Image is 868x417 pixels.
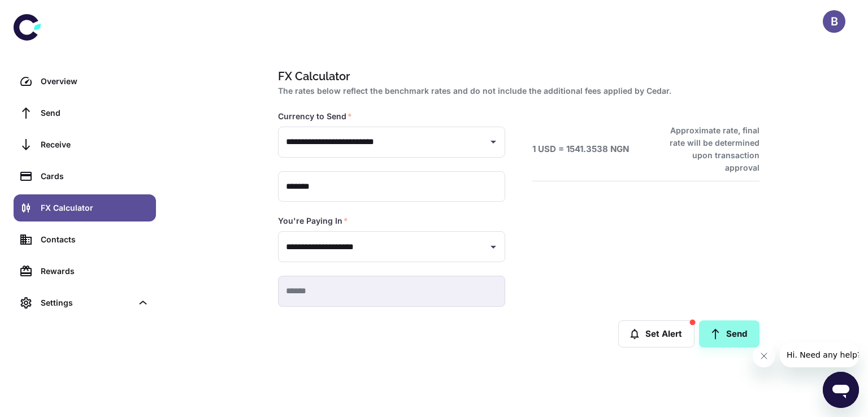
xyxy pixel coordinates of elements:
[278,111,352,122] label: Currency to Send
[14,131,156,158] a: Receive
[532,143,629,156] h6: 1 USD = 1541.3538 NGN
[41,297,132,309] div: Settings
[485,134,501,150] button: Open
[7,8,81,17] span: Hi. Need any help?
[618,320,695,347] button: Set Alert
[699,320,759,347] a: Send
[14,194,156,221] a: FX Calculator
[823,372,859,408] iframe: Button to launch messaging window
[14,68,156,95] a: Overview
[41,170,149,183] div: Cards
[14,99,156,127] a: Send
[485,239,501,255] button: Open
[278,215,348,227] label: You're Paying In
[41,75,149,88] div: Overview
[41,107,149,119] div: Send
[41,233,149,246] div: Contacts
[14,226,156,253] a: Contacts
[14,258,156,285] a: Rewards
[14,163,156,190] a: Cards
[41,265,149,277] div: Rewards
[41,202,149,214] div: FX Calculator
[823,10,845,33] button: B
[41,138,149,151] div: Receive
[657,124,759,174] h6: Approximate rate, final rate will be determined upon transaction approval
[278,68,755,85] h1: FX Calculator
[14,289,156,316] div: Settings
[780,342,859,367] iframe: Message from company
[753,345,775,367] iframe: Close message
